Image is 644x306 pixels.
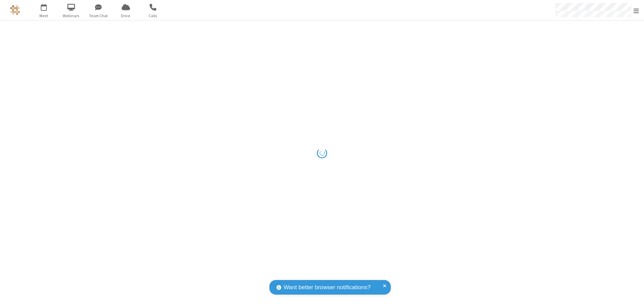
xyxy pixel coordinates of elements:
[140,13,166,19] span: Calls
[86,13,111,19] span: Team Chat
[31,13,57,19] span: Meet
[284,283,371,292] span: Want better browser notifications?
[113,13,138,19] span: Drive
[10,5,20,15] img: QA Selenium DO NOT DELETE OR CHANGE
[59,13,84,19] span: Webinars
